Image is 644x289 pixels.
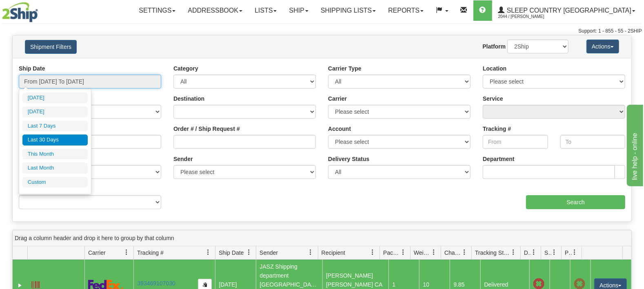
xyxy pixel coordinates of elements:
span: Sender [260,249,278,257]
label: Order # / Ship Request # [173,125,240,133]
button: Shipment Filters [25,40,77,54]
span: Sleep Country [GEOGRAPHIC_DATA] [505,7,631,14]
label: Sender [173,155,193,163]
span: Tracking Status [475,249,511,257]
input: Search [526,195,625,209]
span: Recipient [322,249,345,257]
li: [DATE] [22,106,88,117]
a: Recipient filter column settings [366,245,380,259]
span: Carrier [88,249,106,257]
label: Carrier Type [328,64,361,73]
label: Location [483,64,506,73]
div: live help - online [6,5,76,15]
span: Weight [414,249,431,257]
label: Delivery Status [328,155,369,163]
a: Sleep Country [GEOGRAPHIC_DATA] 2044 / [PERSON_NAME] [492,0,642,21]
input: To [560,135,626,149]
a: Charge filter column settings [457,245,471,259]
a: Tracking Status filter column settings [506,245,520,259]
li: This Month [22,149,88,160]
span: Packages [383,249,400,257]
a: Addressbook [182,0,249,21]
li: Last Month [22,163,88,174]
span: Delivery Status [524,249,531,257]
iframe: chat widget [625,103,643,186]
a: Tracking # filter column settings [201,245,215,259]
span: Tracking # [137,249,164,257]
span: 2044 / [PERSON_NAME] [498,13,560,21]
a: 393469107030 [137,280,175,287]
a: Ship [283,0,314,21]
label: Account [328,125,351,133]
label: Tracking # [483,125,511,133]
label: Carrier [328,95,347,103]
img: logo2044.jpg [2,2,38,22]
label: Destination [173,95,204,103]
a: Carrier filter column settings [120,245,133,259]
span: Pickup Status [565,249,572,257]
a: Settings [133,0,182,21]
span: Shipment Issues [544,249,551,257]
div: Support: 1 - 855 - 55 - 2SHIP [2,28,642,35]
a: Weight filter column settings [427,245,441,259]
label: Category [173,64,198,73]
label: Service [483,95,503,103]
li: Custom [22,177,88,188]
span: Charge [444,249,462,257]
a: Lists [249,0,283,21]
a: Delivery Status filter column settings [527,245,541,259]
li: Last 30 Days [22,135,88,146]
a: Pickup Status filter column settings [568,245,582,259]
li: Last 7 Days [22,121,88,132]
span: Ship Date [219,249,244,257]
a: Shipment Issues filter column settings [547,245,561,259]
label: Department [483,155,515,163]
label: Platform [482,42,506,51]
input: From [483,135,548,149]
a: Ship Date filter column settings [242,245,256,259]
li: [DATE] [22,93,88,104]
a: Sender filter column settings [304,245,318,259]
button: Actions [586,40,619,53]
label: Ship Date [19,64,45,73]
a: Packages filter column settings [396,245,410,259]
a: Shipping lists [315,0,382,21]
a: Reports [382,0,430,21]
div: grid grouping header [13,230,631,246]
